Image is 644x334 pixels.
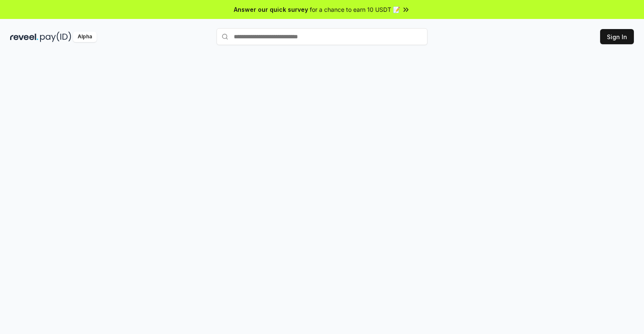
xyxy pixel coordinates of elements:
[73,32,97,42] div: Alpha
[10,32,38,42] img: reveel_dark
[310,5,400,14] span: for a chance to earn 10 USDT 📝
[600,29,634,44] button: Sign In
[234,5,308,14] span: Answer our quick survey
[40,32,71,42] img: pay_id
